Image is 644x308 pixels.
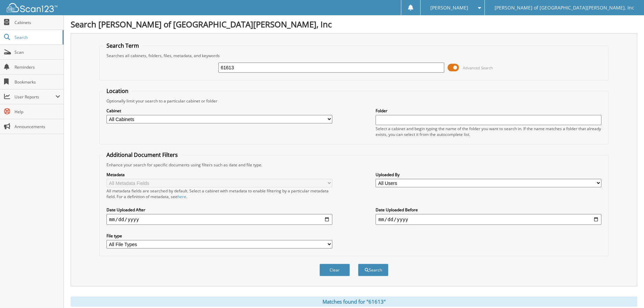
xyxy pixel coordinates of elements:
[15,109,60,115] span: Help
[15,79,60,85] span: Bookmarks
[376,126,601,137] div: Select a cabinet and begin typing the name of the folder you want to search in. If the name match...
[610,276,644,308] iframe: Chat Widget
[103,162,605,168] div: Enhance your search for specific documents using filters such as date and file type.
[103,42,142,49] legend: Search Term
[103,87,132,95] legend: Location
[103,98,605,104] div: Optionally limit your search to a particular cabinet or folder
[495,6,634,10] span: [PERSON_NAME] of [GEOGRAPHIC_DATA][PERSON_NAME], Inc
[376,172,601,177] label: Uploaded By
[7,3,57,12] img: scan123-logo-white.svg
[71,19,637,30] h1: Search [PERSON_NAME] of [GEOGRAPHIC_DATA][PERSON_NAME], Inc
[15,124,60,129] span: Announcements
[106,214,332,225] input: start
[106,233,332,239] label: File type
[376,108,601,114] label: Folder
[106,188,332,199] div: All metadata fields are searched by default. Select a cabinet with metadata to enable filtering b...
[103,53,605,58] div: Searches all cabinets, folders, files, metadata, and keywords
[103,151,181,159] legend: Additional Document Filters
[15,20,60,25] span: Cabinets
[15,34,59,40] span: Search
[319,264,350,276] button: Clear
[177,194,186,199] a: here
[106,207,332,213] label: Date Uploaded After
[71,297,637,307] div: Matches found for "61613"
[376,214,601,225] input: end
[15,49,60,55] span: Scan
[430,6,468,10] span: [PERSON_NAME]
[106,172,332,177] label: Metadata
[358,264,388,276] button: Search
[15,64,60,70] span: Reminders
[106,108,332,114] label: Cabinet
[463,65,493,70] span: Advanced Search
[15,94,55,100] span: User Reports
[376,207,601,213] label: Date Uploaded Before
